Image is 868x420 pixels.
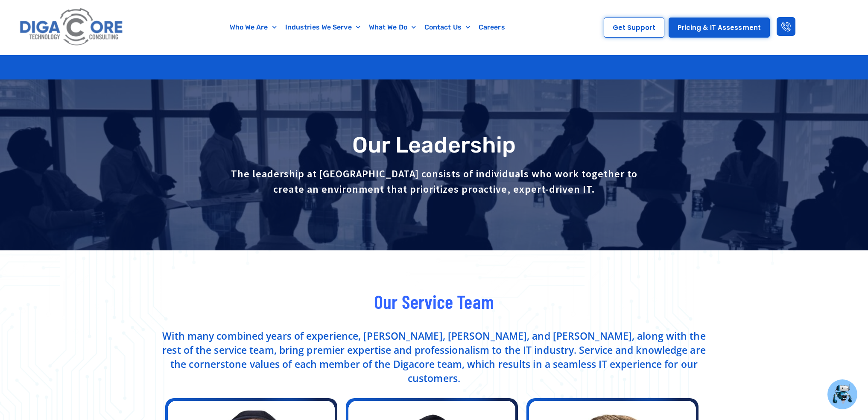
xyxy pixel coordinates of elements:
p: The leadership at [GEOGRAPHIC_DATA] consists of individuals who work together to create an enviro... [229,166,639,197]
a: Get Support [604,18,664,38]
a: Pricing & IT Assessment [669,18,770,38]
span: Our Service Team [374,290,494,313]
span: Pricing & IT Assessment [678,24,761,31]
p: With many combined years of experience, [PERSON_NAME], [PERSON_NAME], and [PERSON_NAME], along wi... [161,329,707,385]
a: Careers [474,18,509,37]
a: What We Do [365,18,420,37]
h1: Our Leadership [161,133,707,157]
a: Who We Are [225,18,281,37]
span: Get Support [613,24,655,31]
nav: Menu [170,18,565,37]
a: Industries We Serve [281,18,365,37]
a: Contact Us [420,18,474,37]
img: Digacore logo 1 [17,4,126,50]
